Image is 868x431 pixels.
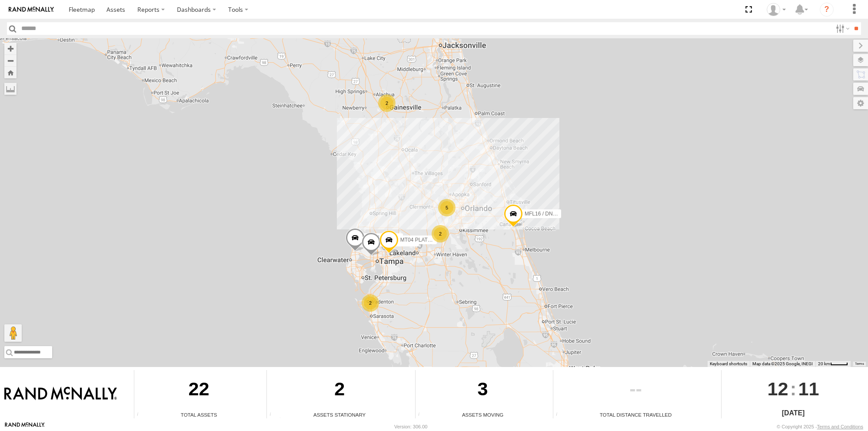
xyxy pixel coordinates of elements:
[416,370,550,411] div: 3
[394,424,427,429] div: Version: 306.00
[378,94,396,112] div: 2
[817,424,863,429] a: Terms and Conditions
[134,370,263,411] div: 22
[815,361,851,367] button: Map Scale: 20 km per 37 pixels
[832,22,851,35] label: Search Filter Options
[525,210,570,216] span: MFL16 / DN332619
[553,411,718,418] div: Total Distance Travelled
[416,411,550,418] div: Assets Moving
[818,361,830,366] span: 20 km
[438,199,456,216] div: 5
[855,362,864,365] a: Terms (opens in new tab)
[722,408,865,418] div: [DATE]
[362,294,379,312] div: 2
[853,97,868,109] label: Map Settings
[400,237,456,243] span: MT04 PLATE # GJAA26
[4,43,17,54] button: Zoom in
[432,225,449,242] div: 2
[267,412,280,418] div: Total number of assets current stationary.
[9,7,54,13] img: rand-logo.svg
[798,370,819,407] span: 11
[4,83,17,95] label: Measure
[553,412,566,418] div: Total distance travelled by all assets within specified date range and applied filters
[5,422,45,431] a: Visit our Website
[710,361,747,367] button: Keyboard shortcuts
[4,67,17,78] button: Zoom Home
[4,387,117,401] img: Rand McNally
[267,411,412,418] div: Assets Stationary
[4,324,22,342] button: Drag Pegman onto the map to open Street View
[134,412,147,418] div: Total number of Enabled Assets
[267,370,412,411] div: 2
[382,239,429,245] span: JLG2632ES / 30388
[722,370,865,407] div: :
[764,3,789,16] div: TOM WINIKUS
[820,3,834,17] i: ?
[416,412,429,418] div: Total number of assets current in transit.
[767,370,788,407] span: 12
[134,411,263,418] div: Total Assets
[777,424,863,429] div: © Copyright 2025 -
[752,361,813,366] span: Map data ©2025 Google, INEGI
[4,54,17,67] button: Zoom out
